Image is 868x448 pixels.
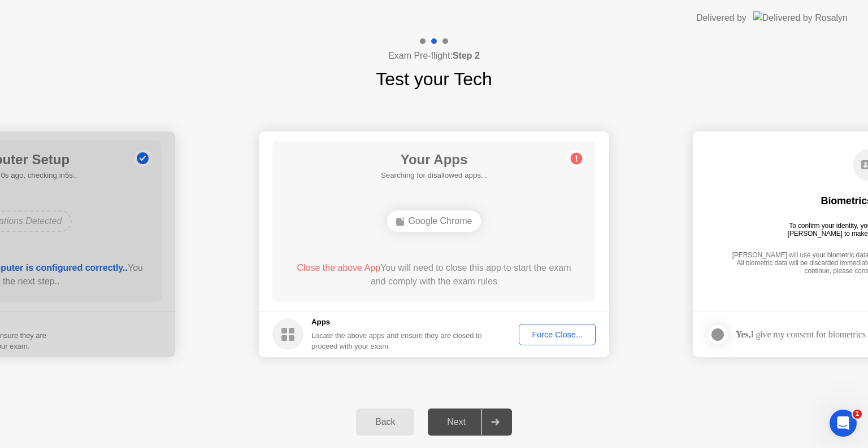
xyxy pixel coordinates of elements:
[523,330,592,339] div: Force Close...
[387,210,481,232] div: Google Chrome
[431,417,481,427] div: Next
[356,409,414,436] button: Back
[381,170,487,181] h5: Searching for disallowed apps...
[311,330,483,352] div: Locate the above apps and ensure they are closed to proceed with your exam.
[311,317,483,328] h5: Apps
[428,409,512,436] button: Next
[381,150,487,170] h1: Your Apps
[289,261,580,288] div: You will need to close this app to start the exam and comply with the exam rules
[453,51,480,60] b: Step 2
[388,49,480,63] h4: Exam Pre-flight:
[376,65,492,93] h1: Test your Tech
[359,417,411,427] div: Back
[830,410,857,437] iframe: Intercom live chat
[736,330,750,339] strong: Yes,
[297,263,380,273] span: Close the above App
[696,11,747,25] div: Delivered by
[519,324,596,345] button: Force Close...
[853,410,862,419] span: 1
[753,11,848,24] img: Delivered by Rosalyn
